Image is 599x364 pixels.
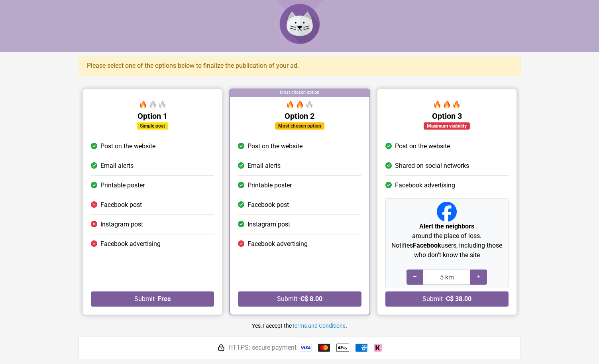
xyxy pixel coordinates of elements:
span: Facebook advertising [100,239,161,249]
strong: Facebook [413,242,441,249]
div: Simple post [137,122,168,130]
span: Post on the website [100,142,155,151]
img: Mastercard [318,344,330,352]
img: Apple Pay [336,341,349,354]
p: around the place of loss. [389,222,505,241]
small: Yes, I accept the . [252,323,347,329]
img: Visa [300,344,312,352]
strong: Free [157,295,171,303]
span: Email alerts [247,161,281,171]
span: Printable poster [247,181,292,190]
div: Please select one of the options below to finalize the publication of your ad. [79,56,521,76]
span: Post on the website [247,142,302,151]
span: Email alerts [100,161,134,171]
span: Post on the website [395,142,450,151]
span: Facebook advertising [395,181,455,190]
button: Submit ·Free [91,291,214,307]
strong: C$ 38.00 [446,295,471,303]
img: Klarna [374,344,382,352]
div: Maximum visibility [424,122,470,130]
span: Instagram post [247,220,290,229]
h5: Option 3 [385,111,508,121]
span: Facebook post [247,200,289,210]
div: Most chosen option [230,89,369,97]
a: Terms and Conditions [292,323,346,329]
div: Most chosen option [275,122,324,130]
h5: Option 2 [238,111,361,121]
span: Printable poster [100,181,145,190]
span: Shared on social networks [395,161,469,171]
strong: C$ 8.00 [300,295,322,303]
button: Submit ·C$ 8.00 [238,291,361,307]
img: HTTPS: secure payment [217,344,225,352]
strong: Alert the neighbors [419,222,474,230]
span: Instagram post [100,220,143,229]
p: Notifies users, including those who don’t know the site [389,241,505,260]
button: Submit ·C$ 38.00 [385,291,508,307]
h5: Option 1 [91,111,214,121]
img: American Express [355,344,367,352]
img: Facebook [437,202,457,222]
span: Facebook advertising [247,239,308,249]
span: HTTPS: secure payment [228,343,297,352]
span: Facebook post [100,200,142,210]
